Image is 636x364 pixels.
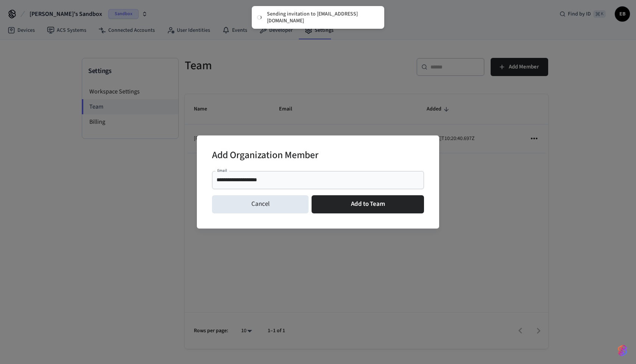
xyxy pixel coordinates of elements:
div: Sending invitation to [EMAIL_ADDRESS][DOMAIN_NAME] [267,11,377,24]
h2: Add Organization Member [212,145,318,168]
label: Email [217,168,227,173]
img: SeamLogoGradient.69752ec5.svg [618,344,627,356]
button: Add to Team [312,195,424,213]
button: Cancel [212,195,309,213]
